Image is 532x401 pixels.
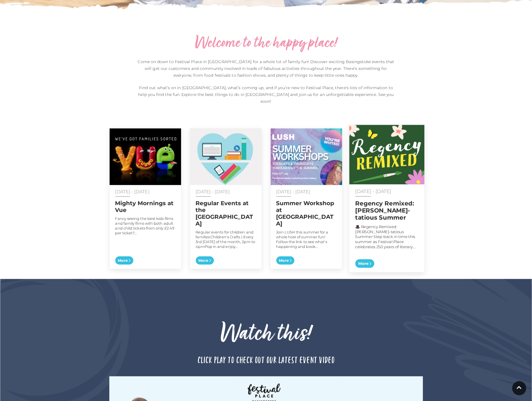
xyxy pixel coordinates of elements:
a: [DATE] - [DATE] Mighty Mornings at Vue Fancy seeing the best kids films and family films with bot... [110,128,181,269]
span: More [196,256,214,265]
p: Come on down to Festival Place in [GEOGRAPHIC_DATA] for a whole lot of family fun! Discover excit... [136,58,396,79]
h2: Watch this! [109,321,423,348]
p: 🎩 Regency Remixed: [PERSON_NAME]-tatious Summer Step back in time this summer as Festival Place c... [355,224,418,249]
p: [DATE] - [DATE] [196,189,256,194]
h2: Regency Remixed: [PERSON_NAME]-tatious Summer [355,200,418,221]
a: [DATE] - [DATE] Regency Remixed: [PERSON_NAME]-tatious Summer 🎩 Regency Remixed: [PERSON_NAME]-ta... [349,125,424,273]
a: [DATE] - [DATE] Summer Workshop at [GEOGRAPHIC_DATA] Join LUSH this summer for a whole host of su... [271,128,342,269]
p: Fancy seeing the best kids films and family films with both adult and child tickets from only £2.... [115,216,175,235]
p: Click play to check out our latest event video [109,354,423,365]
h2: Regular Events at the [GEOGRAPHIC_DATA] [196,200,256,227]
span: More [355,259,374,268]
p: Join LUSH this summer for a whole host of summer fun! Follow the link to see what's happening and... [276,230,336,249]
p: Find out what’s on in [GEOGRAPHIC_DATA], what’s coming up, and if you’re new to Festival Place, t... [136,84,396,105]
h2: Welcome to the happy place! [136,35,396,53]
p: Regular events for children and families:Children's Crafts | Every 3rd [DATE] of the month, 2pm t... [196,230,256,249]
h2: Mighty Mornings at Vue [115,200,175,213]
span: More [276,256,294,265]
a: [DATE] - [DATE] Regular Events at the [GEOGRAPHIC_DATA] Regular events for children and families:... [190,128,262,269]
p: [DATE] - [DATE] [276,189,336,194]
p: [DATE] - [DATE] [355,189,418,194]
span: More [115,256,133,265]
h2: Summer Workshop at [GEOGRAPHIC_DATA] [276,200,336,227]
p: [DATE] - [DATE] [115,189,175,194]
